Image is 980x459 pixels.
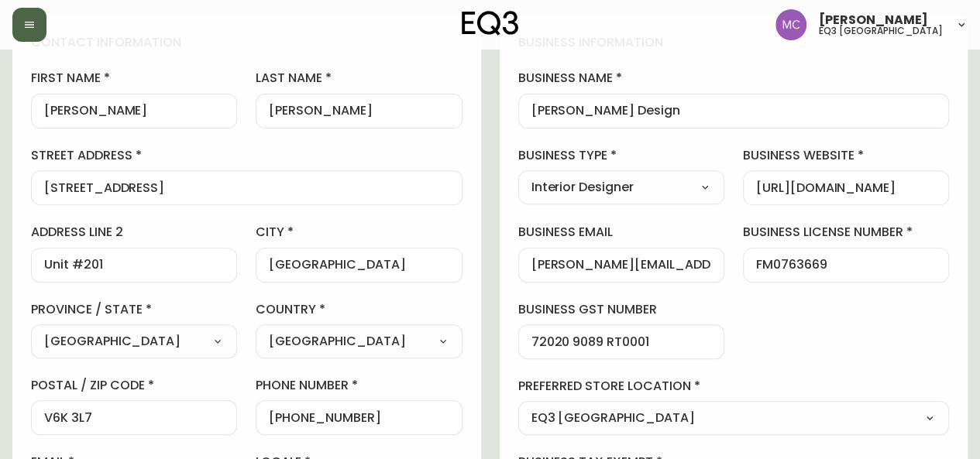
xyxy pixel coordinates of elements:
[256,301,462,318] label: country
[31,224,237,241] label: address line 2
[256,224,462,241] label: city
[775,9,806,40] img: 6dbdb61c5655a9a555815750a11666cc
[462,11,519,36] img: logo
[518,147,724,164] label: business type
[518,378,950,395] label: preferred store location
[31,377,237,394] label: postal / zip code
[31,301,237,318] label: province / state
[743,224,949,241] label: business license number
[256,377,462,394] label: phone number
[819,14,928,26] span: [PERSON_NAME]
[256,70,462,87] label: last name
[518,301,724,318] label: business gst number
[31,70,237,87] label: first name
[819,26,943,36] h5: eq3 [GEOGRAPHIC_DATA]
[743,147,949,164] label: business website
[518,70,950,87] label: business name
[31,147,462,164] label: street address
[756,180,936,195] input: https://www.designshop.com
[518,224,724,241] label: business email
